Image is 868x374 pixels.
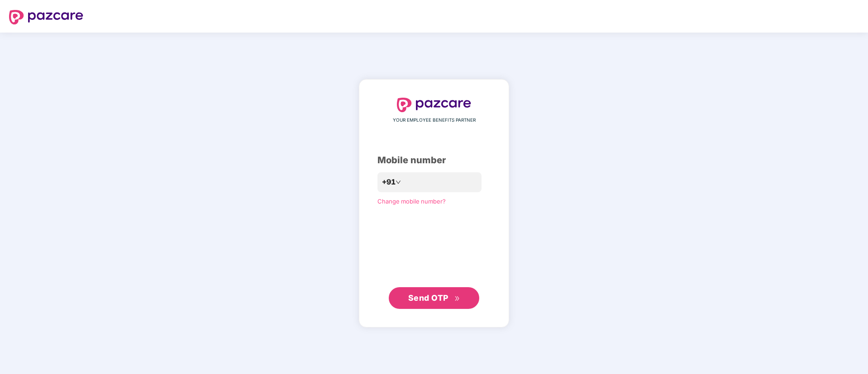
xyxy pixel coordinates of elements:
[382,176,396,188] span: +91
[393,117,476,124] span: YOUR EMPLOYEE BENEFITS PARTNER
[454,296,460,302] span: double-right
[9,10,83,24] img: logo
[397,98,471,112] img: logo
[389,287,479,309] button: Send OTPdouble-right
[377,153,491,167] div: Mobile number
[408,293,448,303] span: Send OTP
[377,198,446,205] a: Change mobile number?
[396,180,401,185] span: down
